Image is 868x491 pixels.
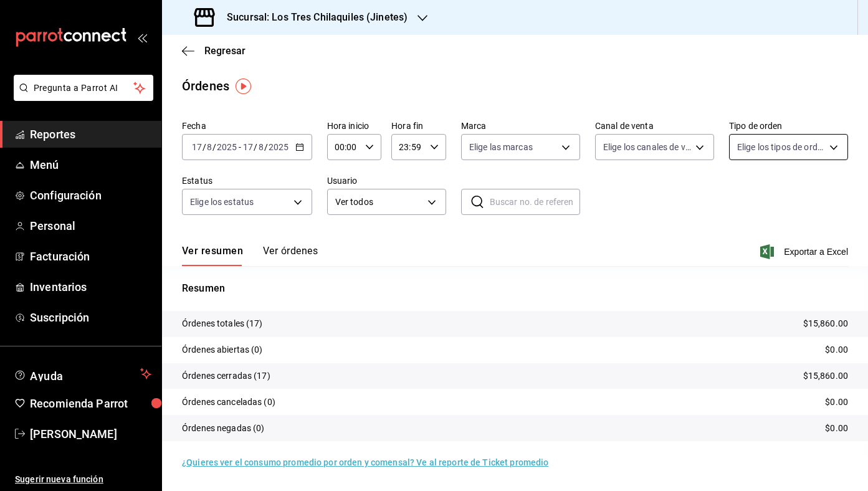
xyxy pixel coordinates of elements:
[182,369,270,383] p: Órdenes cerradas (17)
[212,142,216,152] span: /
[763,244,848,259] button: Exportar a Excel
[182,317,263,330] p: Órdenes totales (17)
[595,122,714,130] label: Canal de venta
[30,279,151,295] span: Inventarios
[729,122,848,130] label: Tipo de orden
[335,196,423,209] span: Ver todos
[204,45,246,57] span: Regresar
[14,75,153,101] button: Pregunta a Parrot AI
[9,90,153,103] a: Pregunta a Parrot AI
[30,395,151,412] span: Recomienda Parrot
[182,343,263,356] p: Órdenes abiertas (0)
[15,473,151,486] span: Sugerir nueva función
[30,217,151,234] span: Personal
[327,122,382,130] label: Hora inicio
[182,457,548,467] a: ¿Quieres ver el consumo promedio por orden y comensal? Ve al reporte de Ticket promedio
[30,156,151,173] span: Menú
[182,281,848,296] p: Resumen
[825,343,848,356] p: $0.00
[182,176,312,185] label: Estatus
[182,422,265,435] p: Órdenes negadas (0)
[30,126,151,143] span: Reportes
[182,122,312,130] label: Fecha
[803,369,848,383] p: $15,860.00
[263,245,318,266] button: Ver órdenes
[203,142,206,152] span: /
[825,396,848,409] p: $0.00
[137,32,147,42] button: open_drawer_menu
[182,245,318,266] div: navigation tabs
[30,309,151,326] span: Suscripción
[236,79,251,94] img: Tooltip marker
[461,122,580,130] label: Marca
[490,189,580,214] input: Buscar no. de referencia
[217,10,408,25] h3: Sucursal: Los Tres Chilaquiles (Jinetes)
[254,142,257,152] span: /
[182,77,229,95] div: Órdenes
[239,142,241,152] span: -
[391,122,446,130] label: Hora fin
[258,142,264,152] input: --
[264,142,268,152] span: /
[182,245,243,266] button: Ver resumen
[216,142,237,152] input: ----
[603,141,691,153] span: Elige los canales de venta
[803,317,848,330] p: $15,860.00
[469,141,533,153] span: Elige las marcas
[242,142,254,152] input: --
[268,142,289,152] input: ----
[30,248,151,265] span: Facturación
[30,187,151,204] span: Configuración
[825,422,848,435] p: $0.00
[30,426,151,442] span: [PERSON_NAME]
[182,45,246,57] button: Regresar
[190,196,254,208] span: Elige los estatus
[737,141,825,153] span: Elige los tipos de orden
[182,396,275,409] p: Órdenes canceladas (0)
[191,142,203,152] input: --
[34,82,134,95] span: Pregunta a Parrot AI
[327,176,446,185] label: Usuario
[206,142,212,152] input: --
[30,366,135,381] span: Ayuda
